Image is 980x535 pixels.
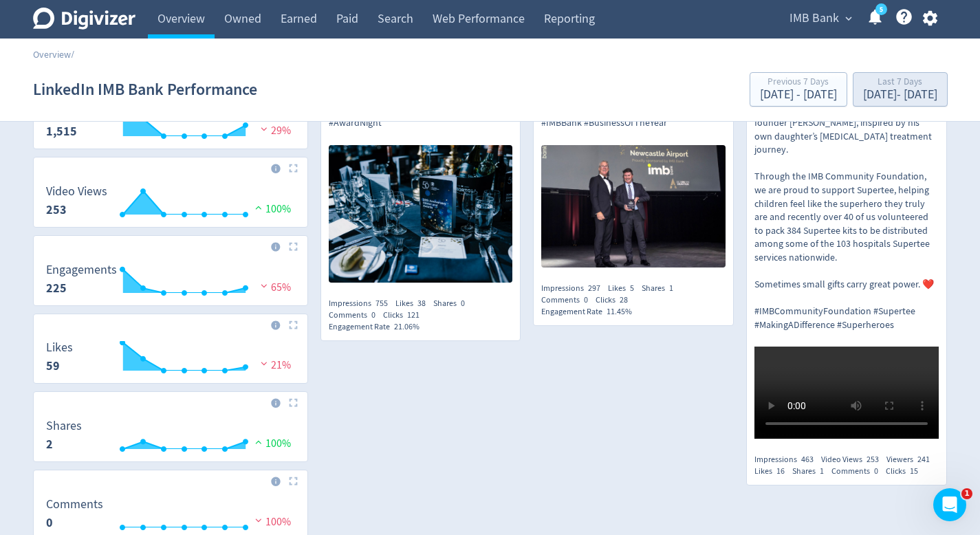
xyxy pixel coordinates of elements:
[407,309,420,320] span: 121
[46,184,107,199] dt: Video Views
[863,77,937,89] div: Last 7 Days
[289,242,298,251] img: Placeholder
[874,466,878,477] span: 0
[33,48,71,61] a: Overview
[252,437,265,447] img: positive-performance.svg
[39,498,302,534] svg: Comments 0
[371,309,375,320] span: 0
[584,294,588,305] span: 0
[46,201,67,218] strong: 253
[607,306,632,317] span: 11.45%
[933,488,966,521] iframe: Intercom live chat
[608,283,642,294] div: Likes
[867,454,879,465] span: 253
[289,398,298,407] img: Placeholder
[541,145,726,268] img: https://media.cf.digivizer.com/images/linkedin-121165075-urn:li:ugcPost:7378695612503855105-08f92...
[257,358,291,372] span: 21%
[257,124,291,138] span: 29%
[46,514,53,531] strong: 0
[39,107,302,143] svg: Impressions 1,515
[46,418,82,434] dt: Shares
[329,309,383,321] div: Comments
[33,67,257,111] h1: LinkedIn IMB Bank Performance
[252,515,265,525] img: negative-performance.svg
[46,436,53,452] strong: 2
[46,123,77,140] strong: 1,515
[541,294,596,306] div: Comments
[642,283,681,294] div: Shares
[754,466,792,477] div: Likes
[329,321,427,333] div: Engagement Rate
[541,306,640,318] div: Engagement Rate
[252,515,291,529] span: 100%
[39,263,302,300] svg: Engagements 225
[329,145,513,283] img: https://media.cf.digivizer.com/images/linkedin-121165075-urn:li:ugcPost:7376520781750632449-239fc...
[433,298,472,309] div: Shares
[917,454,930,465] span: 241
[329,298,395,309] div: Impressions
[71,48,74,61] span: /
[289,477,298,485] img: Placeholder
[257,281,271,291] img: negative-performance.svg
[669,283,673,294] span: 1
[821,454,886,466] div: Video Views
[879,5,882,14] text: 5
[252,437,291,450] span: 100%
[375,298,388,309] span: 755
[289,164,298,173] img: Placeholder
[886,454,937,466] div: Viewers
[46,280,67,296] strong: 225
[461,298,465,309] span: 0
[257,358,271,369] img: negative-performance.svg
[842,12,855,25] span: expand_more
[46,340,73,356] dt: Likes
[289,320,298,329] img: Placeholder
[394,321,420,332] span: 21.06%
[790,8,839,30] span: IMB Bank
[886,466,926,477] div: Clicks
[257,124,271,134] img: negative-performance.svg
[750,72,847,107] button: Previous 7 Days[DATE] - [DATE]
[910,466,918,477] span: 15
[620,294,628,305] span: 28
[588,283,600,294] span: 297
[417,298,426,309] span: 38
[39,419,302,456] svg: Shares 2
[252,202,265,212] img: positive-performance.svg
[801,454,814,465] span: 463
[46,358,60,374] strong: 59
[46,262,117,278] dt: Engagements
[853,72,948,107] button: Last 7 Days[DATE]- [DATE]
[820,466,824,477] span: 1
[39,185,302,221] svg: Video Views 253
[541,283,608,294] div: Impressions
[257,281,291,294] span: 65%
[875,3,887,15] a: 5
[863,89,937,101] div: [DATE] - [DATE]
[760,89,837,101] div: [DATE] - [DATE]
[252,202,291,216] span: 100%
[776,466,785,477] span: 16
[395,298,433,309] div: Likes
[961,488,972,499] span: 1
[760,77,837,89] div: Previous 7 Days
[46,496,103,512] dt: Comments
[383,309,427,321] div: Clicks
[39,341,302,378] svg: Likes 59
[754,454,821,466] div: Impressions
[596,294,635,306] div: Clicks
[792,466,831,477] div: Shares
[785,8,856,30] button: IMB Bank
[630,283,634,294] span: 5
[831,466,886,477] div: Comments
